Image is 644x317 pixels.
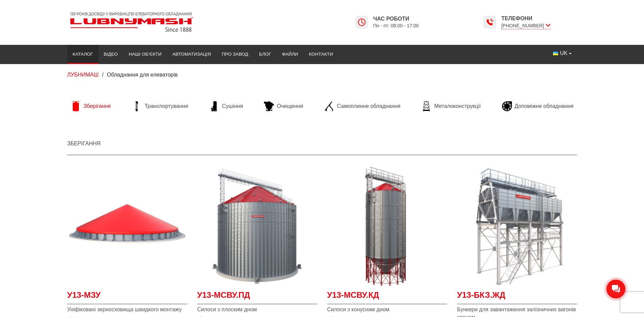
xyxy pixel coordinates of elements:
[222,103,243,110] span: Сушіння
[373,23,419,29] span: Пн - пт: 08:00 - 17:00
[327,289,447,305] a: У13-МСВУ.КД
[327,306,447,313] span: Силоси з конусним дном
[67,101,114,111] a: Зберігання
[197,289,317,305] a: У13-МСВУ.ПД
[277,103,303,110] span: Очищення
[261,101,307,111] a: Очищення
[276,47,304,62] a: Файли
[321,101,404,111] a: Самоплинне обладнання
[67,289,187,305] a: У13-МЗУ
[373,15,419,23] span: Час роботи
[560,50,568,57] span: UK
[434,103,481,110] span: Металоконструкції
[167,47,216,62] a: Автоматизація
[107,72,178,78] span: Обладнання для елеваторів
[98,47,124,62] a: Відео
[358,18,366,26] img: Lubnymash time icon
[553,52,558,55] img: Українська
[206,101,246,111] a: Сушіння
[486,18,494,26] img: Lubnymash time icon
[418,101,484,111] a: Металоконструкції
[337,103,400,110] span: Самоплинне обладнання
[253,47,276,62] a: Блог
[216,47,253,62] a: Про завод
[515,103,574,110] span: Допоміжне обладнання
[128,101,192,111] a: Транспортування
[457,289,577,305] a: У13-БКЗ.ЖД
[67,167,187,286] a: Детальніше У13-МЗУ
[501,22,550,29] span: [PHONE_NUMBER]
[327,167,447,286] a: Детальніше У13-МСВУ.КД
[67,47,98,62] a: Каталог
[498,101,577,111] a: Допоміжне обладнання
[457,167,577,286] a: Детальніше У13-БКЗ.ЖД
[102,72,103,78] span: /
[67,306,187,313] span: Уніфіковані зерносховища швидкого монтажу
[67,72,99,78] a: ЛУБНИМАШ
[67,9,196,35] img: Lubnymash
[304,47,338,62] a: Контакти
[84,103,111,110] span: Зберігання
[67,141,101,146] a: Зберігання
[501,15,550,22] span: Телефони
[548,47,577,60] button: UK
[197,306,317,313] span: Силоси з плоским дном
[123,47,167,62] a: Наші об’єкти
[145,103,188,110] span: Транспортування
[197,167,317,286] a: Детальніше У13-МСВУ.ПД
